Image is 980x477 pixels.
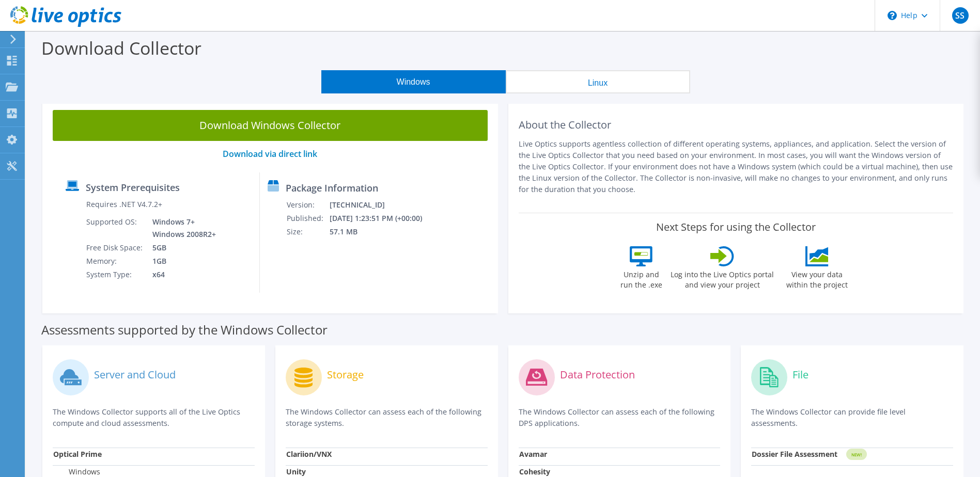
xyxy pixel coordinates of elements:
[327,370,364,380] label: Storage
[223,148,317,160] a: Download via direct link
[286,198,329,212] td: Version:
[329,225,436,239] td: 57.1 MB
[286,406,488,429] p: The Windows Collector can assess each of the following storage systems.
[145,241,218,255] td: 5GB
[670,266,774,290] label: Log into the Live Optics portal and view your project
[53,406,255,429] p: The Windows Collector supports all of the Live Optics compute and cloud assessments.
[751,406,953,429] p: The Windows Collector can provide file level assessments.
[145,215,218,241] td: Windows 7+ Windows 2008R2+
[145,268,218,281] td: x64
[145,255,218,268] td: 1GB
[519,138,954,195] p: Live Optics supports agentless collection of different operating systems, appliances, and applica...
[888,11,897,20] svg: \n
[506,70,690,93] button: Linux
[851,452,862,457] tspan: NEW!
[53,467,100,477] label: Windows
[792,370,808,380] label: File
[286,449,332,459] strong: Clariion/VNX
[86,215,145,241] td: Supported OS:
[656,221,816,233] label: Next Steps for using the Collector
[41,325,328,335] label: Assessments supported by the Windows Collector
[286,183,378,193] label: Package Information
[519,406,721,429] p: The Windows Collector can assess each of the following DPS applications.
[780,266,854,290] label: View your data within the project
[86,199,162,210] label: Requires .NET V4.7.2+
[329,212,436,225] td: [DATE] 1:23:51 PM (+00:00)
[617,266,665,290] label: Unzip and run the .exe
[94,370,176,380] label: Server and Cloud
[53,110,488,141] a: Download Windows Collector
[952,7,969,24] span: SS
[321,70,506,93] button: Windows
[86,255,145,268] td: Memory:
[86,241,145,255] td: Free Disk Space:
[86,182,180,193] label: System Prerequisites
[286,467,306,476] strong: Unity
[286,225,329,239] td: Size:
[53,449,102,459] strong: Optical Prime
[519,449,547,459] strong: Avamar
[41,36,201,60] label: Download Collector
[329,198,436,212] td: [TECHNICAL_ID]
[752,449,837,459] strong: Dossier File Assessment
[519,467,550,476] strong: Cohesity
[286,212,329,225] td: Published:
[519,119,954,131] h2: About the Collector
[86,268,145,281] td: System Type:
[560,370,635,380] label: Data Protection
